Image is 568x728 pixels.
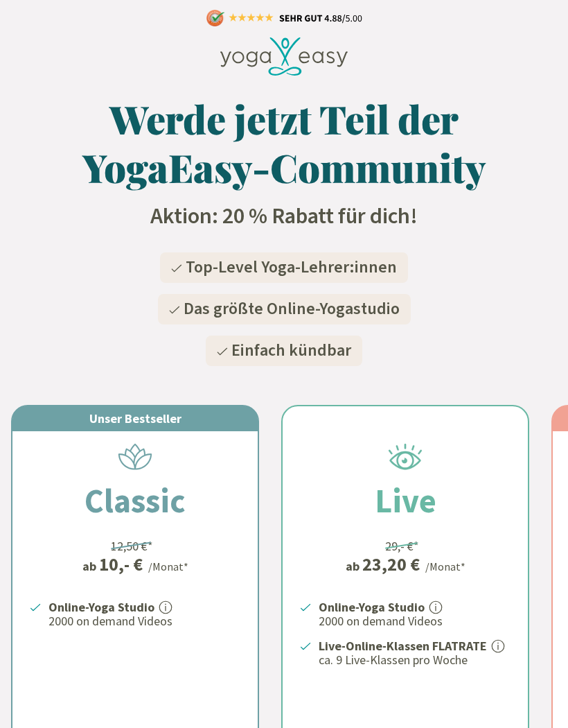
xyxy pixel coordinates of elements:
div: /Monat* [425,558,465,575]
span: Das größte Online-Yogastudio [184,297,400,321]
div: /Monat* [148,558,188,575]
h1: Werde jetzt Teil der YogaEasy-Community [51,94,517,191]
span: ab [346,557,362,575]
p: 2000 on demand Videos [48,613,241,630]
div: 29,- €* [385,537,419,555]
p: 2000 on demand Videos [319,613,511,630]
h2: Classic [51,476,219,526]
p: ca. 9 Live-Klassen pro Woche [319,652,511,668]
span: Top-Level Yoga-Lehrer:innen [186,255,397,279]
span: Unser Bestseller [89,410,181,426]
strong: Online-Yoga Studio [319,599,425,615]
span: Einfach kündbar [231,338,351,363]
div: 12,50 €* [111,537,153,555]
span: ab [82,557,99,575]
strong: Online-Yoga Studio [48,599,154,615]
div: 10,- € [99,555,143,573]
div: 23,20 € [362,555,420,573]
strong: Live-Online-Klassen FLATRATE [319,638,487,654]
h2: Live [341,476,470,526]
